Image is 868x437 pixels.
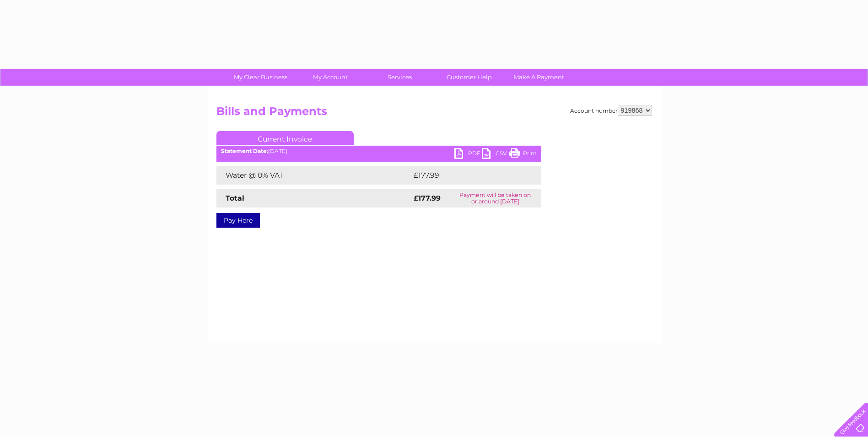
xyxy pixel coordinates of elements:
[223,69,298,86] a: My Clear Business
[482,148,509,161] a: CSV
[216,131,354,145] a: Current Invoice
[216,213,260,228] a: Pay Here
[216,166,411,185] td: Water @ 0% VAT
[216,148,541,154] div: [DATE]
[501,69,577,86] a: Make A Payment
[570,105,652,116] div: Account number
[292,69,368,86] a: My Account
[454,148,482,161] a: PDF
[411,166,524,185] td: £177.99
[449,189,541,208] td: Payment will be taken on or around [DATE]
[431,69,507,86] a: Customer Help
[362,69,437,86] a: Services
[226,194,244,202] strong: Total
[221,147,268,154] b: Statement Date:
[509,148,537,161] a: Print
[414,194,441,202] strong: £177.99
[216,105,652,122] h2: Bills and Payments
